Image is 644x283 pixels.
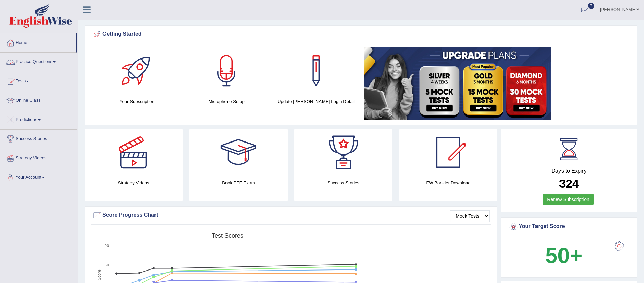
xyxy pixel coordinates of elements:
[0,130,77,147] a: Success Stories
[96,98,178,105] h4: Your Subscription
[189,179,287,186] h4: Book PTE Exam
[0,53,77,70] a: Practice Questions
[543,194,594,205] a: Renew Subscription
[545,243,582,268] b: 50+
[508,168,629,174] h4: Days to Expiry
[0,110,77,127] a: Predictions
[185,98,268,105] h4: Microphone Setup
[105,243,109,248] text: 90
[0,72,77,89] a: Tests
[92,210,490,221] div: Score Progress Chart
[0,33,76,50] a: Home
[588,3,595,9] span: 7
[97,269,102,280] tspan: Score
[294,179,392,186] h4: Success Stories
[85,179,183,186] h4: Strategy Videos
[212,232,243,239] tspan: Test scores
[275,98,358,105] h4: Update [PERSON_NAME] Login Detail
[0,168,77,185] a: Your Account
[0,91,77,108] a: Online Class
[105,263,109,267] text: 60
[364,47,551,120] img: small5.jpg
[92,29,629,40] div: Getting Started
[559,177,579,190] b: 324
[508,222,629,232] div: Your Target Score
[399,179,497,186] h4: EW Booklet Download
[0,149,77,166] a: Strategy Videos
